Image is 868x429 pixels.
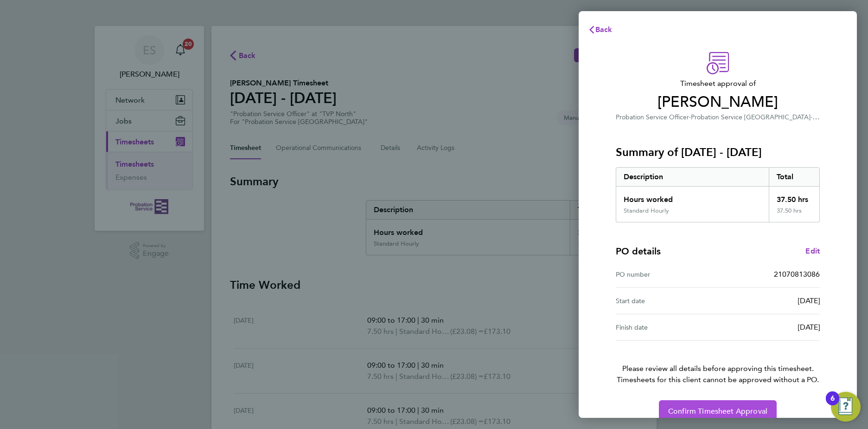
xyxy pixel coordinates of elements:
[718,295,820,306] div: [DATE]
[689,113,691,121] span: ·
[805,246,820,257] a: Edit
[616,168,769,186] div: Description
[616,245,661,258] h4: PO details
[769,168,820,186] div: Total
[616,322,718,333] div: Finish date
[668,407,767,416] span: Confirm Timesheet Approval
[616,269,718,280] div: PO number
[691,113,811,121] span: Probation Service [GEOGRAPHIC_DATA]
[616,93,820,111] span: [PERSON_NAME]
[831,392,861,422] button: Open Resource Center, 6 new notifications
[616,167,820,222] div: Summary of 15 - 21 Sep 2025
[774,270,820,279] span: 21070813086
[805,247,820,255] span: Edit
[769,187,820,207] div: 37.50 hrs
[579,20,622,39] button: Back
[616,295,718,306] div: Start date
[830,398,835,410] div: 6
[616,113,689,121] span: Probation Service Officer
[624,207,669,214] div: Standard Hourly
[595,25,613,34] span: Back
[659,400,777,422] button: Confirm Timesheet Approval
[616,187,769,207] div: Hours worked
[605,341,831,385] p: Please review all details before approving this timesheet.
[769,207,820,222] div: 37.50 hrs
[616,145,820,160] h3: Summary of [DATE] - [DATE]
[718,322,820,333] div: [DATE]
[616,78,820,89] span: Timesheet approval of
[605,374,831,385] span: Timesheets for this client cannot be approved without a PO.
[811,112,820,121] span: ·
